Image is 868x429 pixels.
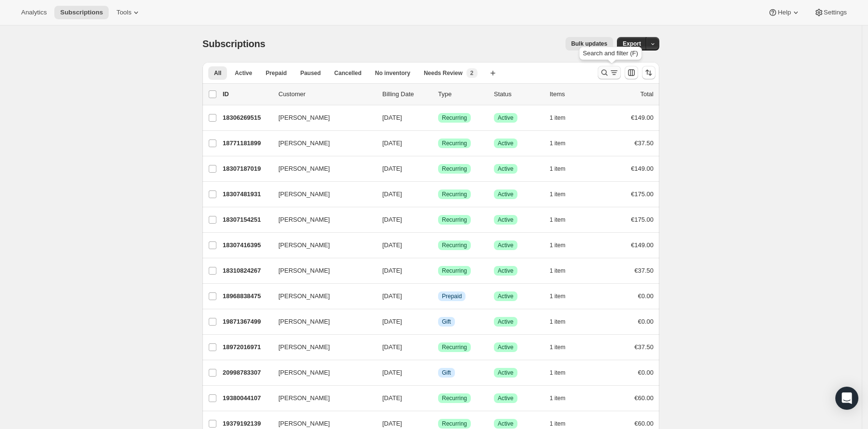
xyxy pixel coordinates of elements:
[273,340,369,355] button: [PERSON_NAME]
[235,69,252,77] span: Active
[470,69,474,77] span: 2
[550,165,566,173] span: 1 item
[223,315,654,328] div: 19871367499[PERSON_NAME][DATE]InfoGiftSuccessActive1 item€0.00
[498,114,514,122] span: Active
[550,114,566,122] span: 1 item
[334,69,362,77] span: Cancelled
[382,190,402,198] span: [DATE]
[382,292,402,300] span: [DATE]
[278,89,375,99] p: Customer
[550,162,576,176] button: 1 item
[442,369,451,377] span: Gift
[265,69,287,77] span: Prepaid
[631,216,654,223] span: €175.00
[550,190,566,198] span: 1 item
[223,291,271,301] p: 18968838475
[278,189,330,199] span: [PERSON_NAME]
[223,89,271,99] p: ID
[631,241,654,249] span: €149.00
[223,317,271,327] p: 19871367499
[442,343,467,351] span: Recurring
[442,267,467,275] span: Recurring
[550,188,576,201] button: 1 item
[223,366,654,379] div: 20998783307[PERSON_NAME][DATE]InfoGiftSuccessActive1 item€0.00
[273,238,369,253] button: [PERSON_NAME]
[382,318,402,325] span: [DATE]
[550,264,576,278] button: 1 item
[54,6,109,19] button: Subscriptions
[214,69,221,77] span: All
[273,314,369,329] button: [PERSON_NAME]
[498,318,514,326] span: Active
[300,69,321,77] span: Paused
[631,165,654,172] span: €149.00
[442,165,467,173] span: Recurring
[498,216,514,224] span: Active
[278,368,330,378] span: [PERSON_NAME]
[223,162,654,176] div: 18307187019[PERSON_NAME][DATE]SuccessRecurringSuccessActive1 item€149.00
[498,139,514,147] span: Active
[442,292,462,300] span: Prepaid
[278,266,330,276] span: [PERSON_NAME]
[382,420,402,427] span: [DATE]
[223,342,271,352] p: 18972016971
[223,419,271,429] p: 19379192139
[442,139,467,147] span: Recurring
[278,113,330,123] span: [PERSON_NAME]
[550,343,566,351] span: 1 item
[382,89,430,99] p: Billing Date
[278,164,330,174] span: [PERSON_NAME]
[598,66,621,79] button: Search and filter results
[223,89,654,99] div: IDCustomerBilling DateTypeStatusItemsTotal
[550,111,576,125] button: 1 item
[498,420,514,428] span: Active
[498,267,514,275] span: Active
[442,190,467,198] span: Recurring
[550,290,576,303] button: 1 item
[223,264,654,278] div: 18310824267[PERSON_NAME][DATE]SuccessRecurringSuccessActive1 item€37.50
[835,387,858,410] div: Open Intercom Messenger
[15,6,52,19] button: Analytics
[273,187,369,202] button: [PERSON_NAME]
[550,391,576,405] button: 1 item
[442,420,467,428] span: Recurring
[223,341,654,354] div: 18972016971[PERSON_NAME][DATE]SuccessRecurringSuccessActive1 item€37.50
[223,137,654,150] div: 18771181899[PERSON_NAME][DATE]SuccessRecurringSuccessActive1 item€37.50
[498,190,514,198] span: Active
[273,391,369,406] button: [PERSON_NAME]
[550,213,576,227] button: 1 item
[273,161,369,177] button: [PERSON_NAME]
[223,213,654,227] div: 18307154251[PERSON_NAME][DATE]SuccessRecurringSuccessActive1 item€175.00
[278,291,330,301] span: [PERSON_NAME]
[498,292,514,300] span: Active
[634,267,654,274] span: €37.50
[273,110,369,126] button: [PERSON_NAME]
[550,369,566,377] span: 1 item
[634,139,654,147] span: €37.50
[550,394,566,402] span: 1 item
[223,189,271,199] p: 18307481931
[278,240,330,250] span: [PERSON_NAME]
[202,38,265,49] span: Subscriptions
[498,165,514,173] span: Active
[442,114,467,122] span: Recurring
[223,393,271,403] p: 19380044107
[550,318,566,326] span: 1 item
[278,215,330,225] span: [PERSON_NAME]
[550,137,576,150] button: 1 item
[498,394,514,402] span: Active
[762,6,806,19] button: Help
[278,393,330,403] span: [PERSON_NAME]
[498,241,514,249] span: Active
[223,111,654,125] div: 18306269515[PERSON_NAME][DATE]SuccessRecurringSuccessActive1 item€149.00
[382,139,402,147] span: [DATE]
[571,40,607,48] span: Bulk updates
[273,212,369,227] button: [PERSON_NAME]
[442,216,467,224] span: Recurring
[382,343,402,351] span: [DATE]
[382,165,402,172] span: [DATE]
[631,114,654,121] span: €149.00
[382,216,402,223] span: [DATE]
[278,139,330,148] span: [PERSON_NAME]
[550,292,566,300] span: 1 item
